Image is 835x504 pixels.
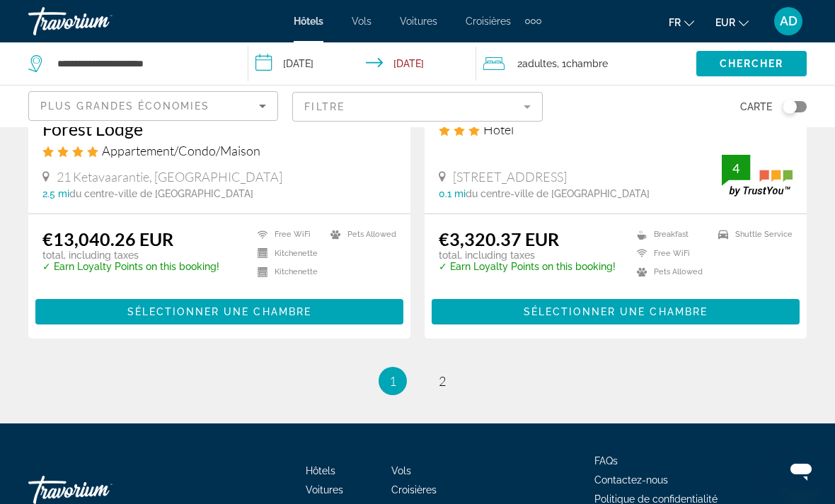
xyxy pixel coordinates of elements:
li: Kitchenette [250,247,323,259]
span: 2 [439,373,446,389]
button: Extra navigation items [525,10,541,33]
a: FAQs [594,455,618,467]
iframe: Bouton de lancement de la fenêtre de messagerie [778,447,824,493]
button: Check-in date: Dec 6, 2025 Check-out date: Dec 13, 2025 [248,42,476,85]
img: trustyou-badge.svg [722,155,793,197]
span: [STREET_ADDRESS] [453,169,567,184]
button: Filter [292,91,542,122]
span: Appartement/Condo/Maison [102,143,260,158]
a: Contactez-nous [594,474,668,486]
a: Sélectionner une chambre [432,303,800,318]
p: ✓ Earn Loyalty Points on this booking! [42,261,219,272]
button: User Menu [770,6,807,36]
span: Chercher [720,58,784,69]
button: Toggle map [772,100,807,113]
a: Hôtels [294,16,323,27]
a: Hôtels [306,465,335,476]
a: Voitures [306,484,343,496]
button: Change language [669,12,694,33]
span: 0.1 mi [439,188,466,199]
li: Free WiFi [630,247,711,259]
p: ✓ Earn Loyalty Points on this booking! [439,261,616,272]
div: 4 star Apartment [42,143,396,158]
ins: €3,320.37 EUR [439,228,559,250]
span: 2 [517,54,557,74]
span: AD [780,14,797,28]
span: 21 Ketavaarantie, [GEOGRAPHIC_DATA] [57,169,282,184]
button: Sélectionner une chambre [432,299,800,324]
ins: €13,040.26 EUR [42,228,173,250]
p: total, including taxes [42,250,219,261]
span: Chambre [566,58,608,69]
span: Plus grandes économies [40,100,209,112]
span: fr [669,17,681,28]
li: Breakfast [630,228,711,240]
a: Vols [391,465,411,476]
div: 4 [722,160,750,177]
div: 3 star Hotel [439,122,793,137]
span: Hôtel [483,122,514,137]
button: Sélectionner une chambre [35,299,403,324]
span: Adultes [522,58,557,69]
span: Carte [740,97,772,117]
li: Free WiFi [250,228,323,240]
a: Travorium [28,3,170,40]
span: Sélectionner une chambre [524,306,708,317]
li: Kitchenette [250,266,323,279]
button: Travelers: 2 adults, 0 children [476,42,696,85]
span: Sélectionner une chambre [127,306,311,317]
a: Voitures [400,16,437,27]
li: Pets Allowed [323,228,396,240]
mat-select: Sort by [40,98,266,115]
nav: Pagination [28,367,807,395]
span: du centre-ville de [GEOGRAPHIC_DATA] [466,188,650,199]
button: Chercher [696,51,807,76]
a: Croisières [391,484,437,496]
li: Pets Allowed [630,266,711,279]
span: 2.5 mi [42,188,69,199]
span: du centre-ville de [GEOGRAPHIC_DATA] [69,188,253,199]
span: EUR [715,17,735,28]
p: total, including taxes [439,250,616,261]
span: , 1 [557,54,608,74]
li: Shuttle Service [711,228,793,240]
button: Change currency [715,12,749,33]
a: Sélectionner une chambre [35,303,403,318]
a: Vols [352,16,372,27]
span: 1 [389,373,396,389]
a: Croisières [466,16,511,27]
